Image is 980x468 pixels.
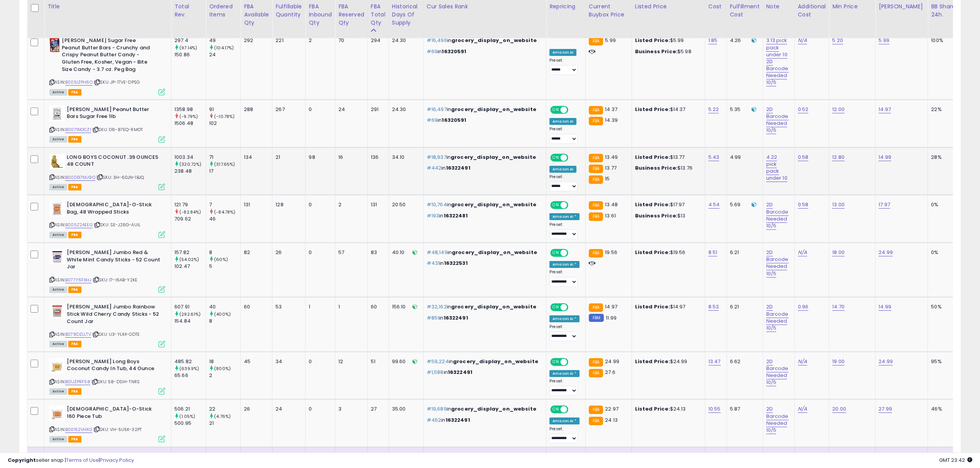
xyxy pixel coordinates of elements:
[931,3,959,19] div: BB Share 24h.
[605,175,610,182] span: 15
[65,79,93,86] a: B005IZPH6O
[427,37,447,44] span: #16,496
[427,154,540,161] p: in
[442,116,466,124] span: 16320591
[549,213,580,220] div: Amazon AI *
[766,405,789,434] a: 2D Barcode Needed 10/5
[49,89,67,96] span: All listings currently available for purchase on Amazon
[730,37,757,44] div: 4.26
[832,153,845,161] a: 12.80
[589,154,603,162] small: FBA
[798,201,809,209] a: 0.58
[832,249,845,256] a: 18.00
[605,358,619,365] span: 24.99
[427,212,439,219] span: #193
[49,154,65,169] img: 31AGBPF3XXL._SL40_.jpg
[392,3,420,27] div: Historical Days Of Supply
[832,303,845,311] a: 14.70
[635,48,699,55] div: $5.98
[635,249,699,256] div: $19.56
[567,304,580,311] span: OFF
[444,259,468,267] span: 16322531
[708,405,721,413] a: 10.55
[931,106,956,113] div: 22%
[879,37,889,44] a: 5.99
[67,358,161,374] b: [PERSON_NAME] Long Boys Coconut Candy In Tub, 44 Ounce
[68,232,81,238] span: FBA
[589,165,603,173] small: FBA
[549,222,580,239] div: Preset:
[392,201,417,208] div: 20.50
[766,106,789,135] a: 2D Barcode Needed 10/5
[549,166,576,173] div: Amazon AI
[931,37,956,44] div: 100%
[589,175,603,184] small: FBA
[427,201,447,208] span: #10,764
[551,250,561,256] span: ON
[427,315,540,322] p: in
[244,249,266,256] div: 82
[635,106,699,113] div: $14.37
[65,277,91,283] a: B077Y6FXHJ
[605,164,617,172] span: 13.77
[879,303,891,311] a: 14.99
[49,303,165,346] div: ASIN:
[567,154,580,161] span: OFF
[589,249,603,258] small: FBA
[214,161,235,167] small: (317.65%)
[179,256,199,263] small: (54.02%)
[931,201,956,208] div: 0%
[371,3,385,27] div: FBA Total Qty
[605,212,616,219] span: 13.61
[174,120,206,127] div: 1506.48
[49,37,165,94] div: ASIN:
[67,249,161,273] b: [PERSON_NAME] Jumbo Red & White Mint Candy Sticks - 52 Count Jar
[605,37,616,44] span: 5.99
[635,37,699,44] div: $5.99
[392,303,417,310] div: 156.10
[446,164,470,172] span: 16322491
[589,314,604,322] small: FBM
[309,154,329,161] div: 98
[427,106,540,113] p: in
[427,314,439,322] span: #851
[179,161,201,167] small: (320.72%)
[879,249,893,256] a: 24.99
[766,303,789,332] a: 2D Barcode Needed 10/5
[549,58,580,75] div: Preset:
[931,249,956,256] div: 0%
[832,37,843,44] a: 5.20
[879,358,893,365] a: 24.99
[49,106,165,142] div: ASIN:
[427,303,540,310] p: in
[730,154,757,161] div: 4.99
[392,106,417,113] div: 24.30
[766,153,787,182] a: 4.22 pick pack under 10
[49,106,65,121] img: 5150nHCMqdL._SL40_.jpg
[444,314,468,322] span: 16322491
[174,168,206,175] div: 238.48
[879,153,891,161] a: 14.99
[174,201,206,208] div: 121.79
[730,3,760,19] div: Fulfillment Cost
[338,37,362,44] div: 70
[47,3,168,11] div: Title
[605,106,617,113] span: 14.37
[589,106,603,114] small: FBA
[635,358,670,365] b: Listed Price:
[453,358,538,365] span: grocery_display_on_website
[451,37,537,44] span: grocery_display_on_website
[392,37,417,44] div: 24.30
[275,106,299,113] div: 267
[338,249,362,256] div: 57
[452,249,537,256] span: grocery_display_on_website
[244,154,266,161] div: 134
[68,341,81,347] span: FBA
[549,118,576,125] div: Amazon AI
[68,136,81,143] span: FBA
[62,37,155,75] b: [PERSON_NAME] Sugar Free Peanut Butter Bars - Crunchy and Crispy Peanut Butter Candy - Gluten Fre...
[549,126,580,144] div: Preset:
[605,116,618,124] span: 14.39
[730,249,757,256] div: 6.21
[338,303,362,310] div: 1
